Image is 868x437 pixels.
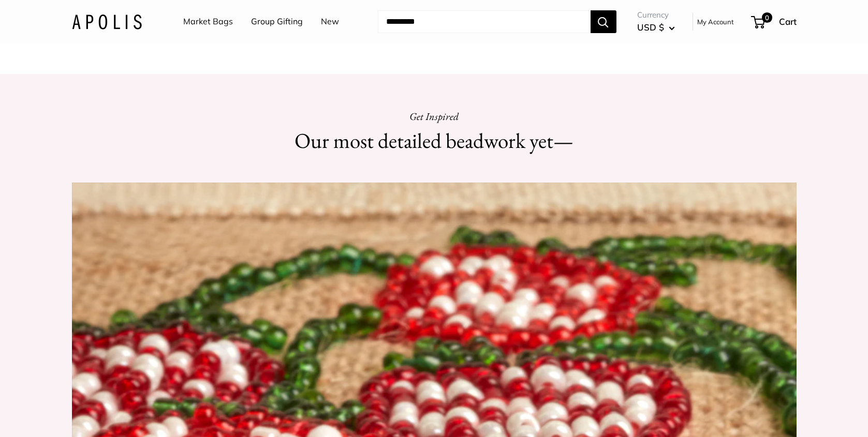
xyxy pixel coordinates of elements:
[752,13,797,30] a: 0 Cart
[637,8,675,22] span: Currency
[378,10,591,33] input: Search...
[637,19,675,36] button: USD $
[637,22,664,33] span: USD $
[72,14,142,29] img: Apolis
[779,16,797,27] span: Cart
[253,107,615,126] p: Get Inspired
[251,14,303,29] a: Group Gifting
[697,16,734,28] a: My Account
[183,14,233,29] a: Market Bags
[591,10,616,33] button: Search
[253,126,615,156] h2: Our most detailed beadwork yet—
[761,12,772,23] span: 0
[321,14,339,29] a: New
